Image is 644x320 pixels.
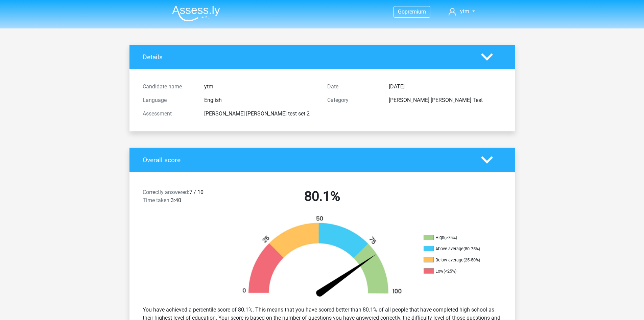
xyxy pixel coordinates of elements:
span: Correctly answered: [143,189,189,195]
div: ytm [199,83,322,91]
div: (25-50%) [463,257,480,262]
div: English [199,96,322,104]
div: Date [322,83,384,91]
a: Gopremium [394,7,430,16]
li: High [424,235,491,241]
li: Above average [424,246,491,252]
div: (>75%) [444,235,457,240]
div: [DATE] [384,83,507,91]
li: Below average [424,257,491,263]
img: Assessly [172,5,220,21]
div: [PERSON_NAME] [PERSON_NAME] Test [384,96,507,104]
span: Time taken: [143,197,171,204]
h4: Overall score [143,156,471,164]
div: Assessment [138,110,199,118]
h4: Details [143,53,471,61]
div: Candidate name [138,83,199,91]
span: premium [405,8,426,15]
div: (50-75%) [463,246,480,251]
span: ytm [460,8,469,15]
div: Language [138,96,199,104]
li: Low [424,268,491,274]
div: Category [322,96,384,104]
div: 7 / 10 3:40 [138,188,230,207]
img: 80.91bf0ee05a10.png [231,215,413,300]
div: (<25%) [444,269,456,274]
div: [PERSON_NAME] [PERSON_NAME] test set 2 [199,110,322,118]
h2: 80.1% [235,188,409,205]
a: ytm [446,7,477,16]
span: Go [398,8,405,15]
